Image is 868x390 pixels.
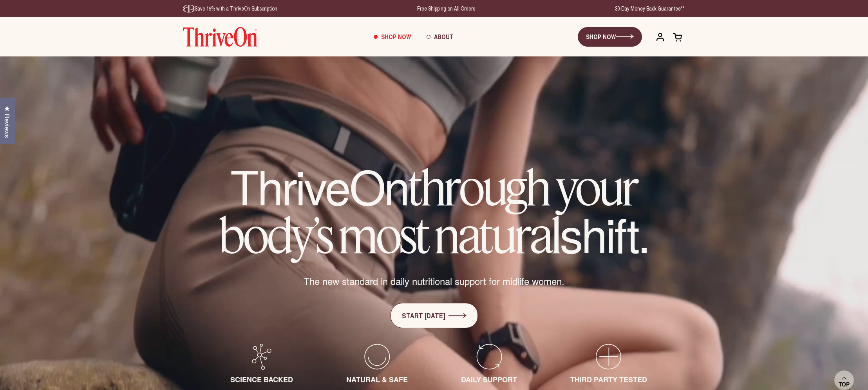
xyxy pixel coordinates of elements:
[839,381,850,388] span: Top
[219,158,638,265] em: through your body’s most natural
[381,32,411,41] span: Shop Now
[434,32,454,41] span: About
[304,274,564,288] span: The new standard in daily nutritional support for midlife women.
[419,26,461,47] a: About
[199,163,669,259] h1: ThriveOn shift.
[183,5,277,13] p: Save 15% with a ThriveOn Subscription
[2,114,12,138] span: Reviews
[391,303,478,328] a: START [DATE]
[461,374,517,385] span: DAILY SUPPORT
[615,5,685,13] p: 30-Day Money Back Guarantee**
[570,374,647,385] span: THIRD PARTY TESTED
[346,374,408,385] span: NATURAL & SAFE
[366,26,419,47] a: Shop Now
[230,374,293,385] span: SCIENCE BACKED
[578,27,642,47] a: SHOP NOW
[417,5,475,13] p: Free Shipping on All Orders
